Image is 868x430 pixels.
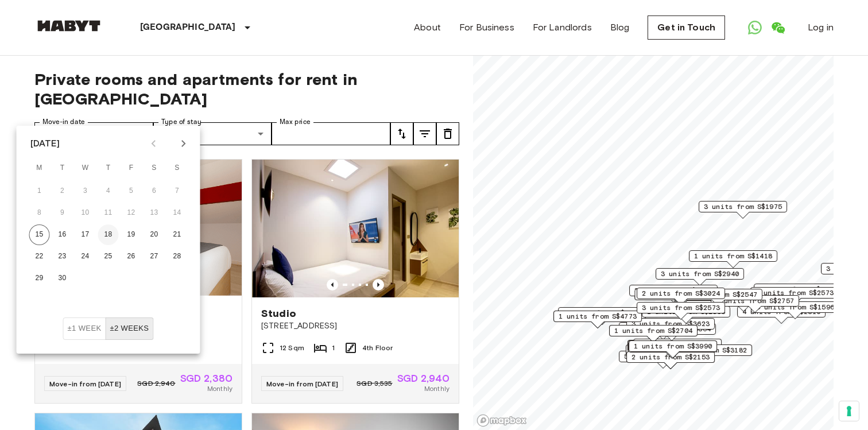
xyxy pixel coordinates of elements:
[626,318,715,336] div: Map marker
[121,157,142,180] span: Friday
[140,21,236,34] p: [GEOGRAPHIC_DATA]
[755,288,834,298] span: 1 units from S$2573
[251,159,459,404] a: Marketing picture of unit SG-01-110-033-001Previous imagePrevious imageStudio[STREET_ADDRESS]12 S...
[610,21,630,34] a: Blog
[634,289,727,307] div: Map marker
[424,383,449,394] span: Monthly
[167,157,188,180] span: Sunday
[634,285,712,296] span: 3 units from S$1985
[637,288,725,305] div: Map marker
[121,224,142,245] button: 19
[34,69,459,109] span: Private rooms and apartments for rent in [GEOGRAPHIC_DATA]
[711,295,799,313] div: Map marker
[63,317,154,340] div: Move In Flexibility
[629,285,718,303] div: Map marker
[627,340,716,358] div: Map marker
[689,250,777,268] div: Map marker
[75,157,96,180] span: Wednesday
[207,383,232,394] span: Monthly
[664,344,752,362] div: Map marker
[397,373,449,383] span: SGD 2,940
[669,345,747,355] span: 1 units from S$3182
[29,268,50,289] button: 29
[436,122,459,145] button: tune
[619,351,707,369] div: Map marker
[144,157,165,180] span: Saturday
[642,306,730,324] div: Map marker
[144,246,165,267] button: 27
[390,122,413,145] button: tune
[614,326,692,336] span: 1 units from S$2704
[34,20,103,32] img: Habyt
[631,319,710,329] span: 3 units from S$3623
[648,16,725,40] a: Get in Touch
[642,288,720,299] span: 2 units from S$3024
[75,224,96,245] button: 17
[280,117,311,127] label: Max price
[629,340,717,358] div: Map marker
[553,311,642,328] div: Map marker
[634,341,712,351] span: 1 units from S$3990
[759,284,837,295] span: 3 units from S$1480
[633,339,722,357] div: Map marker
[137,378,175,389] span: SGD 2,940
[766,16,789,39] a: Open WeChat
[29,224,50,245] button: 15
[252,160,459,297] img: Marketing picture of unit SG-01-110-033-001
[174,134,193,153] button: Next month
[332,343,335,353] span: 1
[29,246,50,267] button: 22
[750,287,839,305] div: Map marker
[42,117,85,127] label: Move-in date
[627,323,716,341] div: Map marker
[559,311,637,321] span: 1 units from S$4773
[716,296,794,306] span: 2 units from S$2757
[373,279,384,290] button: Previous image
[167,224,188,245] button: 21
[52,246,73,267] button: 23
[642,303,720,313] span: 3 units from S$2573
[609,325,697,343] div: Map marker
[98,157,119,180] span: Thursday
[694,251,772,261] span: 1 units from S$1418
[624,351,702,362] span: 5 units from S$1680
[626,344,714,362] div: Map marker
[661,269,739,279] span: 3 units from S$2940
[105,317,153,340] button: ±2 weeks
[637,302,725,320] div: Map marker
[656,268,744,286] div: Map marker
[839,401,859,421] button: Your consent preferences for tracking technologies
[699,201,787,219] div: Map marker
[413,122,436,145] button: tune
[266,379,338,388] span: Move-in from [DATE]
[679,289,757,300] span: 1 units from S$2547
[161,117,201,127] label: Type of stay
[180,373,232,383] span: SGD 2,380
[261,320,449,332] span: [STREET_ADDRESS]
[754,284,842,301] div: Map marker
[144,224,165,245] button: 20
[362,343,393,353] span: 4th Floor
[63,317,106,340] button: ±1 week
[121,246,142,267] button: 26
[476,414,527,427] a: Mapbox logo
[533,21,592,34] a: For Landlords
[52,224,73,245] button: 16
[75,246,96,267] button: 24
[98,246,119,267] button: 25
[628,341,716,359] div: Map marker
[704,202,782,212] span: 3 units from S$1975
[356,378,392,389] span: SGD 3,535
[638,339,716,350] span: 5 units from S$1838
[49,379,121,388] span: Move-in from [DATE]
[563,308,641,318] span: 1 units from S$4196
[808,21,834,34] a: Log in
[280,343,304,353] span: 12 Sqm
[414,21,441,34] a: About
[52,157,73,180] span: Tuesday
[459,21,514,34] a: For Business
[558,307,646,325] div: Map marker
[327,279,338,290] button: Previous image
[743,16,766,39] a: Open WhatsApp
[52,268,73,289] button: 30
